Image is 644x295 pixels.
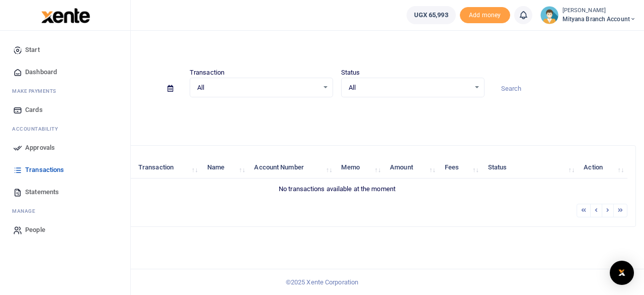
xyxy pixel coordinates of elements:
a: Dashboard [8,61,122,83]
li: M [8,83,122,99]
label: Transaction [190,68,224,78]
th: Fees: activate to sort column ascending [439,157,482,179]
a: Add money [460,11,510,18]
a: People [8,219,122,241]
th: Name: activate to sort column ascending [201,157,249,179]
span: Mityana Branch Account [562,15,636,24]
th: Status: activate to sort column ascending [482,157,579,179]
th: Transaction: activate to sort column ascending [133,157,202,179]
td: No transactions available at the moment [47,179,627,200]
span: ake Payments [17,87,56,95]
span: Add money [460,7,510,24]
input: Search [493,80,636,97]
img: logo-large [41,8,90,23]
a: profile-user [PERSON_NAME] Mityana Branch Account [540,6,636,24]
p: Download [38,109,636,120]
th: Memo: activate to sort column ascending [336,157,384,179]
a: logo-small logo-large logo-large [40,11,90,19]
span: countability [20,125,58,133]
span: Dashboard [25,67,57,77]
span: Approvals [25,143,55,153]
th: Account Number: activate to sort column ascending [249,157,336,179]
span: Cards [25,105,43,115]
th: Amount: activate to sort column ascending [384,157,439,179]
h4: Transactions [38,43,636,54]
span: All [197,83,318,93]
span: People [25,225,45,235]
a: Transactions [8,159,122,181]
li: Toup your wallet [460,7,510,24]
th: Action: activate to sort column ascending [578,157,627,179]
small: [PERSON_NAME] [562,7,636,15]
label: Status [341,68,360,78]
span: Statements [25,187,59,197]
span: anage [17,207,36,215]
div: Open Intercom Messenger [610,261,634,285]
a: Cards [8,99,122,121]
img: profile-user [540,6,558,24]
a: Statements [8,181,122,203]
span: UGX 65,993 [414,10,448,20]
a: Approvals [8,137,122,159]
li: Wallet ballance [403,6,460,24]
span: Start [25,45,40,55]
li: Ac [8,121,122,137]
span: All [349,83,470,93]
div: Showing 0 to 0 of 0 entries [47,203,285,218]
a: Start [8,39,122,61]
span: Transactions [25,165,64,175]
li: M [8,203,122,219]
a: UGX 65,993 [407,6,456,24]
